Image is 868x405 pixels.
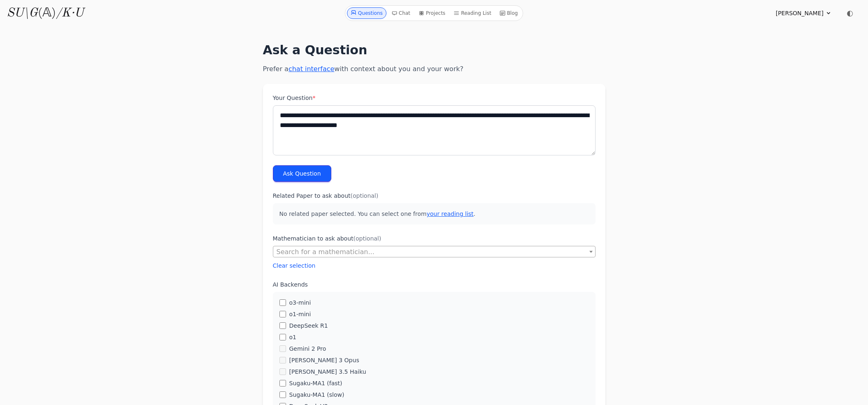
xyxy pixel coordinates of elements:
label: DeepSeek R1 [289,322,328,330]
a: SU\G(𝔸)/K·U [7,6,84,21]
span: ◐ [847,9,853,17]
i: /K·U [56,7,84,19]
label: AI Backends [273,280,596,289]
span: (optional) [354,235,382,242]
a: Chat [388,7,414,19]
button: Ask Question [273,165,331,182]
label: Gemini 2 Pro [289,345,326,353]
p: No related paper selected. You can select one from . [273,203,596,224]
summary: [PERSON_NAME] [776,9,832,17]
label: [PERSON_NAME] 3 Opus [289,356,359,364]
a: chat interface [289,65,334,73]
span: Search for a mathematician... [273,246,596,257]
label: o3-mini [289,299,311,307]
label: Your Question [273,94,596,102]
label: Related Paper to ask about [273,192,596,200]
span: [PERSON_NAME] [776,9,824,17]
label: Mathematician to ask about [273,234,596,243]
a: Reading List [450,7,495,19]
button: ◐ [842,5,858,21]
span: Search for a mathematician... [277,248,375,256]
label: [PERSON_NAME] 3.5 Haiku [289,368,366,376]
p: Prefer a with context about you and your work? [263,64,605,74]
button: Clear selection [273,262,316,270]
a: Blog [496,7,521,19]
label: o1-mini [289,310,311,318]
a: Questions [347,7,386,19]
span: (optional) [351,192,379,199]
label: o1 [289,333,296,341]
label: Sugaku-MA1 (fast) [289,379,342,387]
i: SU\G [7,7,38,19]
a: your reading list [426,211,473,217]
span: Search for a mathematician... [273,246,595,258]
h1: Ask a Question [263,43,605,58]
label: Sugaku-MA1 (slow) [289,391,344,399]
a: Projects [415,7,449,19]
